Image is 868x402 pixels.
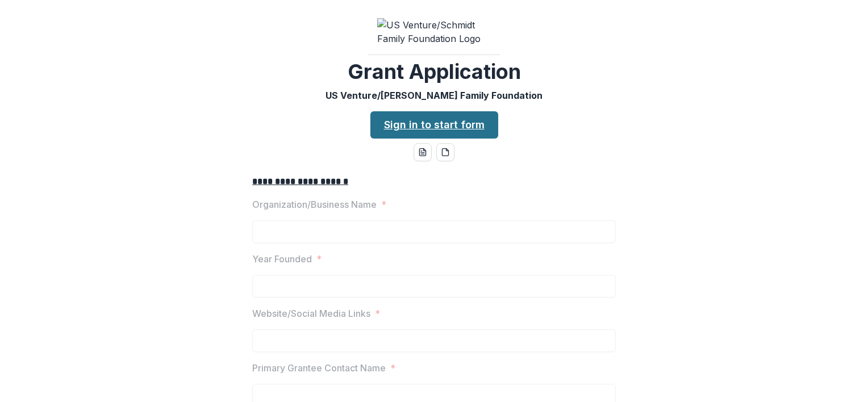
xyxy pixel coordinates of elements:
img: US Venture/Schmidt Family Foundation Logo [377,18,491,45]
p: Primary Grantee Contact Name [252,361,386,375]
button: pdf-download [436,143,454,161]
h2: Grant Application [348,60,521,84]
p: Year Founded [252,252,312,266]
p: US Venture/[PERSON_NAME] Family Foundation [325,89,542,102]
a: Sign in to start form [370,111,498,139]
button: word-download [414,143,432,161]
p: Website/Social Media Links [252,307,370,320]
p: Organization/Business Name [252,198,377,211]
